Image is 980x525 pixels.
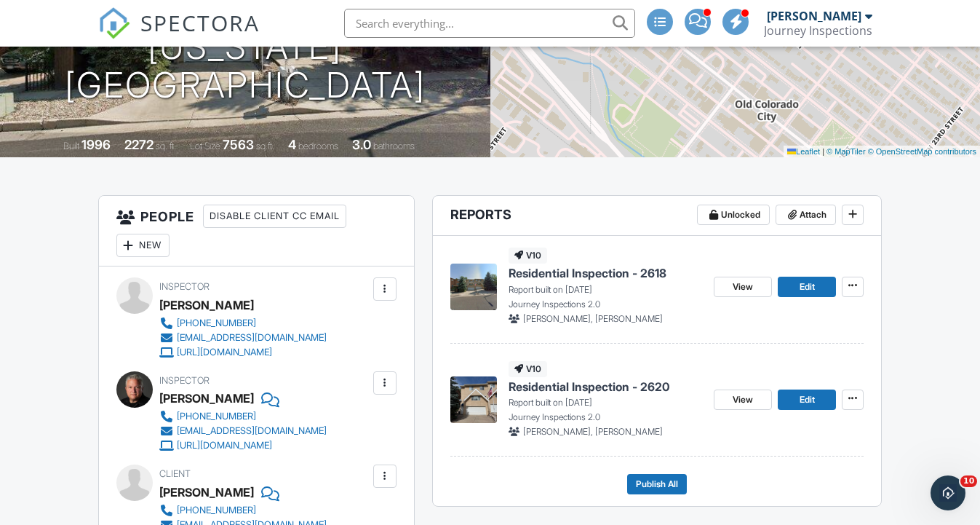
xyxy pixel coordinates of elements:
a: [PHONE_NUMBER] [159,409,327,424]
div: Journey Inspections [764,23,872,38]
div: [PERSON_NAME] [159,481,254,503]
span: Lot Size [190,141,220,151]
div: 7563 [223,137,254,152]
div: [EMAIL_ADDRESS][DOMAIN_NAME] [177,425,327,437]
a: [PHONE_NUMBER] [159,316,327,331]
a: © MapTiler [826,147,866,156]
span: SPECTORA [140,7,260,38]
a: [URL][DOMAIN_NAME] [159,438,327,453]
div: [URL][DOMAIN_NAME] [177,440,272,451]
div: [PHONE_NUMBER] [177,411,256,422]
div: New [116,234,170,257]
div: [URL][DOMAIN_NAME] [177,347,272,358]
a: [EMAIL_ADDRESS][DOMAIN_NAME] [159,424,327,438]
span: sq.ft. [256,141,274,151]
a: © OpenStreetMap contributors [868,147,976,156]
div: [PHONE_NUMBER] [177,505,256,516]
a: [URL][DOMAIN_NAME] [159,345,327,360]
a: Leaflet [787,147,820,156]
div: [PERSON_NAME] [159,387,254,409]
div: [PHONE_NUMBER] [177,317,256,329]
span: bathrooms [373,141,415,151]
span: bedrooms [298,141,338,151]
div: [EMAIL_ADDRESS][DOMAIN_NAME] [177,332,327,344]
span: 10 [960,475,977,487]
input: Search everything... [344,9,635,38]
div: [PERSON_NAME] [159,294,254,316]
div: 2272 [124,137,154,152]
div: [PERSON_NAME] [767,9,861,23]
span: sq. ft. [156,141,176,151]
span: Client [159,468,191,479]
iframe: Intercom live chat [931,475,965,510]
span: Built [63,141,79,151]
span: Inspector [159,375,210,386]
img: The Best Home Inspection Software - Spectora [98,7,130,39]
h3: People [99,196,414,267]
div: 3.0 [352,137,371,152]
a: SPECTORA [98,20,260,50]
a: [EMAIL_ADDRESS][DOMAIN_NAME] [159,331,327,345]
div: Disable Client CC Email [203,205,346,228]
span: Inspector [159,281,210,292]
div: 4 [288,137,296,152]
a: [PHONE_NUMBER] [159,503,327,518]
span: | [822,147,824,156]
div: 1996 [81,137,111,152]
